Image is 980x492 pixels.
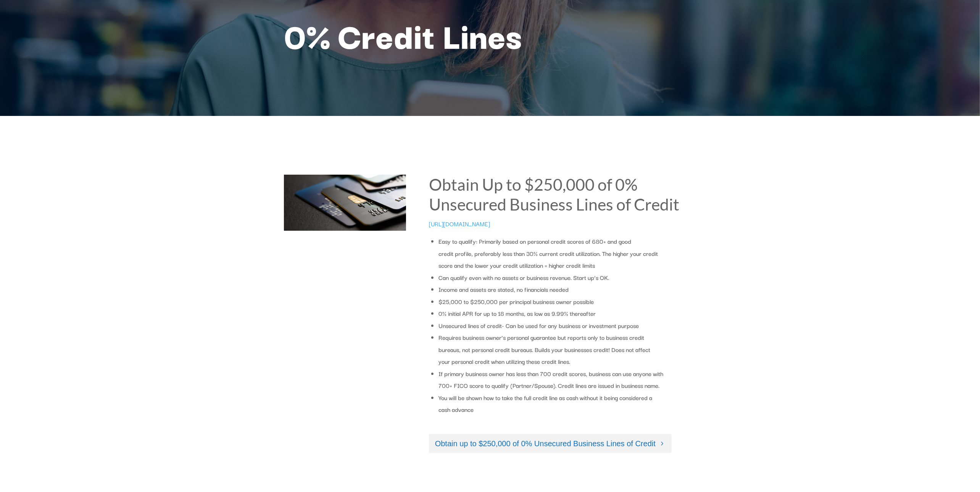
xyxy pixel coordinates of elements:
[438,235,696,272] li: Easy to qualify: Primarily based on personal credit scores of 680+ and good credit profile, prefe...
[429,434,672,453] a: Obtain up to $250,000 of 0% Unsecured Business Lines of Credit
[429,175,696,218] h1: Obtain Up to $250,000 of 0% Unsecured Business Lines of Credit
[438,331,696,368] li: Requires business owner’s personal guarantee but reports only to business credit bureaus, not per...
[438,296,696,308] li: $25,000 to $250,000 per principal business owner possible
[438,283,696,296] li: Income and assets are stated, no financials needed
[438,320,696,332] li: Unsecured lines of credit- Can be used for any business or investment purpose
[438,392,696,416] li: You will be shown how to take the full credit line as cash without it being considered a cash adv...
[438,272,696,284] li: Can qualify even with no assets or business revenue. Start up’s OK.
[438,307,696,320] li: 0% initial APR for up to 18 months, as low as 9.99% thereafter
[438,368,696,392] li: If primary business owner has less than 700 credit scores, business can use anyone with 700+ FICO...
[284,175,406,230] img: Credit Cards
[429,219,490,232] a: [URL][DOMAIN_NAME]
[284,15,696,57] h1: 0% Credit Lines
